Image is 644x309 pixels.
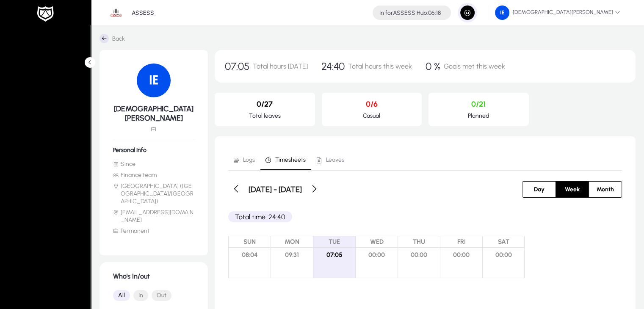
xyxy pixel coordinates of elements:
[329,112,415,119] p: Casual
[275,157,306,163] span: Timesheets
[108,5,124,21] img: 1.png
[229,248,271,262] span: 08:04
[589,182,622,197] button: Month
[152,290,171,301] button: Out
[313,248,355,262] span: 07:05
[440,248,482,262] span: 00:00
[495,6,509,20] img: 104.png
[225,60,249,72] span: 07:05
[435,99,522,109] p: 0/21
[253,62,308,70] span: Total hours [DATE]
[113,104,194,123] h5: [DEMOGRAPHIC_DATA][PERSON_NAME]
[483,248,524,262] span: 00:00
[249,185,302,194] h3: [DATE] - [DATE]
[379,9,441,17] h4: ASSESS Hub
[113,209,194,224] li: [EMAIL_ADDRESS][DOMAIN_NAME]
[356,236,398,248] span: WED
[556,182,589,197] button: Week
[100,34,125,43] a: Back
[560,182,585,197] span: Week
[329,99,415,109] p: 0/6
[137,63,171,97] img: 104.png
[356,248,398,262] span: 00:00
[260,150,311,170] a: Timesheets
[398,236,440,248] span: THU
[311,150,350,170] a: Leaves
[221,112,308,119] p: Total leaves
[113,227,194,235] li: Permanent
[271,236,313,248] span: MON
[398,248,440,262] span: 00:00
[326,157,344,163] span: Leaves
[243,157,255,163] span: Logs
[113,160,194,168] li: Since
[495,6,620,20] span: [DEMOGRAPHIC_DATA][PERSON_NAME]
[271,248,313,262] span: 09:31
[113,290,130,301] button: All
[313,236,355,248] span: TUE
[427,9,428,17] span: :
[428,9,441,17] span: 06:18
[483,236,524,248] span: SAT
[440,236,482,248] span: FRI
[113,287,194,304] mat-button-toggle-group: Font Style
[228,211,292,222] p: Total time: 24:40
[35,5,56,23] img: white-logo.png
[132,9,154,17] p: ASSESS
[321,60,345,72] span: 24:40
[488,5,627,20] button: [DEMOGRAPHIC_DATA][PERSON_NAME]
[113,272,194,280] h1: Who's In/out
[113,146,194,154] h6: Personal Info
[221,99,308,109] p: 0/27
[591,182,619,197] span: Month
[444,62,505,70] span: Goals met this week
[113,171,194,179] li: Finance team
[348,62,412,70] span: Total hours this week
[529,182,550,197] span: Day
[379,9,393,17] span: In for
[133,290,148,301] button: In
[426,60,440,72] span: 0 %
[435,112,522,119] p: Planned
[113,182,194,205] li: [GEOGRAPHIC_DATA] ([GEOGRAPHIC_DATA]/[GEOGRAPHIC_DATA])
[229,236,271,248] span: SUN
[228,150,260,170] a: Logs
[522,182,556,197] button: Day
